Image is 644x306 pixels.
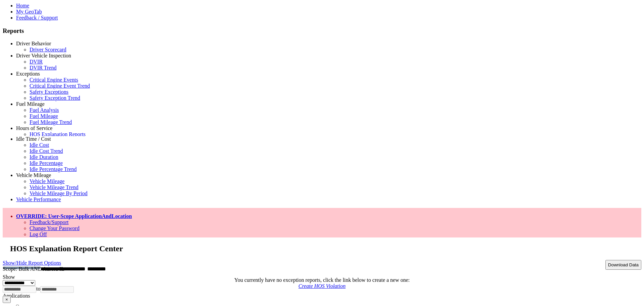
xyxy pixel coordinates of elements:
[299,283,345,289] a: Create HOS Violation
[30,59,43,64] a: DVIR
[10,244,641,253] h2: HOS Explanation Report Center
[16,41,51,46] a: Driver Behavior
[3,274,15,280] label: Show
[16,196,61,202] a: Vehicle Performance
[30,154,58,160] a: Idle Duration
[16,101,45,107] a: Fuel Mileage
[30,65,56,71] a: DVIR Trend
[36,286,40,292] span: to
[3,293,30,299] label: Applications
[30,225,79,231] a: Change Your Password
[30,107,59,113] a: Fuel Analysis
[16,3,29,8] a: Home
[3,27,641,35] h3: Reports
[30,113,58,119] a: Fuel Mileage
[30,219,68,225] a: Feedback/Support
[30,83,90,89] a: Critical Engine Event Trend
[30,95,80,101] a: Safety Exception Trend
[30,77,78,83] a: Critical Engine Events
[30,178,64,184] a: Vehicle Mileage
[30,89,68,95] a: Safety Exceptions
[16,136,51,142] a: Idle Time / Cost
[30,160,63,166] a: Idle Percentage
[30,47,66,52] a: Driver Scorecard
[605,260,641,270] button: Download Data
[3,296,11,303] button: ×
[16,53,71,58] a: Driver Vehicle Inspection
[30,184,78,190] a: Vehicle Mileage Trend
[30,231,47,237] a: Log Off
[16,15,58,20] a: Feedback / Support
[30,142,49,148] a: Idle Cost
[30,166,76,172] a: Idle Percentage Trend
[3,258,61,267] a: Show/Hide Report Options
[16,71,40,77] a: Exceptions
[30,131,86,137] a: HOS Explanation Reports
[30,148,63,154] a: Idle Cost Trend
[16,125,52,131] a: Hours of Service
[16,213,132,219] a: OVERRIDE: User-Scope ApplicationAndLocation
[3,277,641,283] div: You currently have no exception reports, click the link below to create a new one:
[30,119,72,125] a: Fuel Mileage Trend
[3,266,64,272] span: Scope: Bulk AND Aurora IL
[30,190,88,196] a: Vehicle Mileage By Period
[16,172,51,178] a: Vehicle Mileage
[16,9,42,14] a: My GeoTab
